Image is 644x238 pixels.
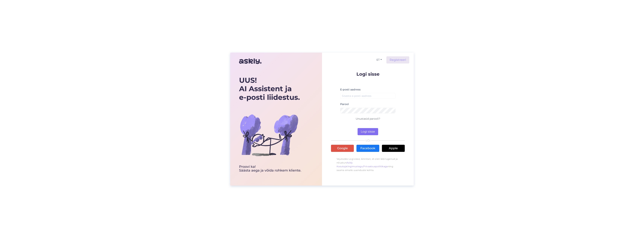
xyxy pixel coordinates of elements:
[239,76,301,102] div: UUS! AI Assistent ja e-posti liidestus.
[358,128,378,135] button: Logi sisse
[340,88,361,92] label: E-posti aadress
[340,102,349,106] label: Parool
[331,155,405,174] p: Vajutades Logi sisse, kinnitan, et olen läbi lugenud ja nõustun , ning saama emaile uuenduste kohta.
[356,117,380,120] a: Unustasid parooli?
[356,145,379,152] a: Facebook
[239,105,299,165] img: bg-askly
[365,139,371,142] span: VÕI
[382,145,405,152] a: Apple
[340,93,396,99] input: Sisesta e-posti aadress
[331,72,405,76] p: Logi sisse
[239,165,301,172] div: Proovi ka! Säästa aega ja võida rohkem kliente.
[239,57,262,66] img: Askly
[375,57,383,63] button: ET
[337,161,363,168] a: Askly Kasutajatingimustega
[331,145,354,152] a: Google
[386,56,409,63] a: Registreeri
[363,165,388,168] a: Privaatsuspoliitikaga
